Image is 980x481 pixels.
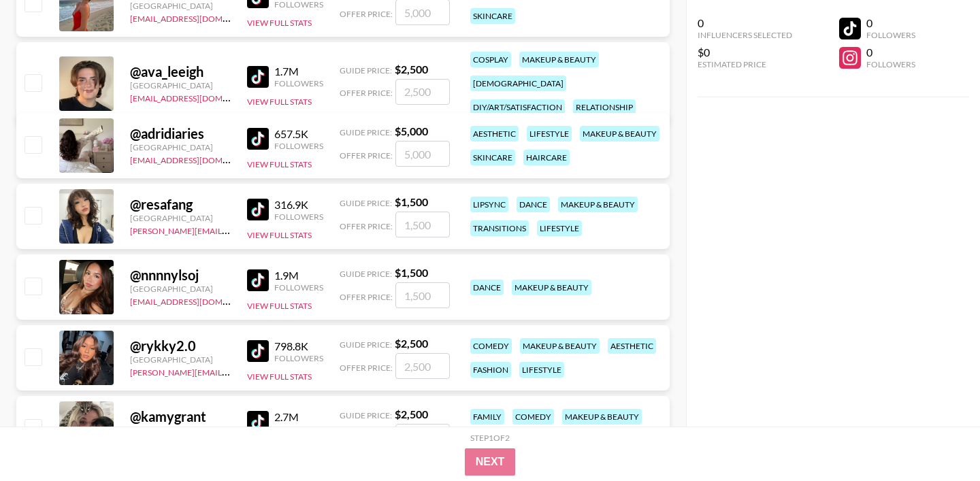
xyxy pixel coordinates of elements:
[517,197,550,212] div: dance
[340,410,392,420] span: Guide Price:
[608,338,656,354] div: aesthetic
[130,354,231,365] div: [GEOGRAPHIC_DATA]
[130,408,231,425] div: @ kamygrant
[130,267,231,284] div: @ nnnnylsoj
[470,126,519,142] div: aesthetic
[470,76,566,91] div: [DEMOGRAPHIC_DATA]
[912,413,964,465] iframe: Drift Widget Chat Controller
[130,337,231,354] div: @ rykky2.0
[470,433,510,443] div: Step 1 of 2
[274,410,323,424] div: 2.7M
[340,339,392,350] span: Guide Price:
[470,280,504,295] div: dance
[395,79,450,105] input: 2,500
[130,90,267,103] a: [EMAIL_ADDRESS][DOMAIN_NAME]
[395,212,450,237] input: 1,500
[580,126,659,142] div: makeup & beauty
[340,221,393,231] span: Offer Price:
[274,353,323,363] div: Followers
[698,59,792,69] div: Estimated Price
[130,125,231,142] div: @ adridiaries
[527,126,572,142] div: lifestyle
[340,88,393,98] span: Offer Price:
[130,294,267,307] a: [EMAIL_ADDRESS][DOMAIN_NAME]
[866,16,915,30] div: 0
[395,63,428,76] strong: $ 2,500
[562,409,642,425] div: makeup & beauty
[470,409,504,425] div: family
[247,230,312,240] button: View Full Stats
[470,99,565,115] div: diy/art/satisfaction
[340,292,393,302] span: Offer Price:
[465,448,516,476] button: Next
[130,142,231,152] div: [GEOGRAPHIC_DATA]
[130,11,267,24] a: [EMAIL_ADDRESS][DOMAIN_NAME]
[558,197,638,212] div: makeup & beauty
[395,353,450,379] input: 2,500
[247,199,269,220] img: TikTok
[395,424,450,450] input: 2,500
[866,59,915,69] div: Followers
[470,338,512,354] div: comedy
[395,408,428,420] strong: $ 2,500
[395,195,428,208] strong: $ 1,500
[247,371,312,382] button: View Full Stats
[247,128,269,150] img: TikTok
[340,198,392,208] span: Guide Price:
[274,141,323,151] div: Followers
[340,150,393,161] span: Offer Price:
[512,280,591,295] div: makeup & beauty
[537,220,582,236] div: lifestyle
[274,127,323,141] div: 657.5K
[130,63,231,80] div: @ ava_leeigh
[130,365,331,378] a: [PERSON_NAME][EMAIL_ADDRESS][DOMAIN_NAME]
[130,284,231,294] div: [GEOGRAPHIC_DATA]
[247,340,269,362] img: TikTok
[470,8,515,24] div: skincare
[395,282,450,308] input: 1,500
[130,196,231,213] div: @ resafang
[866,30,915,40] div: Followers
[130,213,231,223] div: [GEOGRAPHIC_DATA]
[470,197,508,212] div: lipsync
[340,269,392,279] span: Guide Price:
[274,212,323,222] div: Followers
[395,266,428,279] strong: $ 1,500
[470,52,511,67] div: cosplay
[274,198,323,212] div: 316.9K
[340,363,393,373] span: Offer Price:
[470,362,511,378] div: fashion
[698,16,792,30] div: 0
[520,338,600,354] div: makeup & beauty
[340,65,392,76] span: Guide Price:
[866,46,915,59] div: 0
[274,339,323,353] div: 798.8K
[573,99,636,115] div: relationship
[395,141,450,167] input: 5,000
[130,152,267,165] a: [EMAIL_ADDRESS][DOMAIN_NAME]
[274,65,323,78] div: 1.7M
[519,362,564,378] div: lifestyle
[523,150,570,165] div: haircare
[470,220,529,236] div: transitions
[130,80,231,90] div: [GEOGRAPHIC_DATA]
[247,66,269,88] img: TikTok
[340,127,392,137] span: Guide Price:
[130,1,231,11] div: [GEOGRAPHIC_DATA]
[274,78,323,88] div: Followers
[130,223,331,236] a: [PERSON_NAME][EMAIL_ADDRESS][DOMAIN_NAME]
[274,269,323,282] div: 1.9M
[470,150,515,165] div: skincare
[519,52,599,67] div: makeup & beauty
[395,125,428,137] strong: $ 5,000
[512,409,554,425] div: comedy
[274,282,323,293] div: Followers
[247,159,312,169] button: View Full Stats
[274,424,323,434] div: Followers
[698,46,792,59] div: $0
[247,411,269,433] img: TikTok
[340,9,393,19] span: Offer Price:
[247,97,312,107] button: View Full Stats
[247,269,269,291] img: TikTok
[395,337,428,350] strong: $ 2,500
